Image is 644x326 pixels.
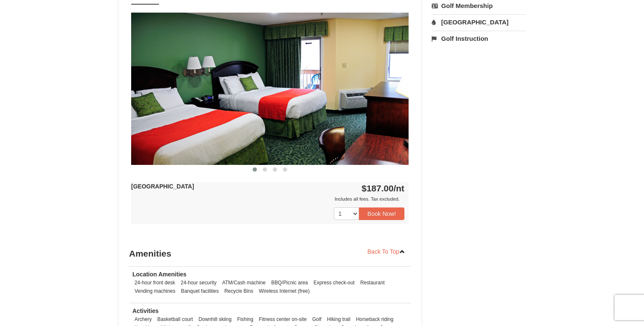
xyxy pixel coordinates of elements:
h3: Amenities [129,245,411,262]
a: [GEOGRAPHIC_DATA] [432,14,525,30]
li: Fishing [235,315,255,323]
li: ATM/Cash machine [220,278,268,287]
li: Banquet facilities [179,287,221,295]
strong: $187.00 [362,183,404,193]
li: Recycle Bins [222,287,256,295]
strong: Location Amenities [132,271,187,278]
li: Basketball court [155,315,195,323]
a: Golf Instruction [432,31,525,46]
li: Wireless Internet (free) [257,287,312,295]
li: Restaurant [358,278,387,287]
strong: [GEOGRAPHIC_DATA] [131,183,194,190]
img: 18876286-41-233aa5f3.jpg [131,13,409,164]
li: Express check-out [311,278,357,287]
li: Golf [310,315,324,323]
a: Back To Top [362,245,411,258]
li: Downhill skiing [196,315,234,323]
li: Horseback riding [354,315,396,323]
li: Archery [132,315,154,323]
li: Fitness center on-site [257,315,309,323]
strong: Activities [132,307,158,314]
li: 24-hour front desk [132,278,177,287]
li: BBQ/Picnic area [269,278,310,287]
li: Hiking trail [325,315,353,323]
div: Includes all fees. Tax excluded. [131,195,404,203]
button: Book Now! [359,207,404,220]
span: /nt [393,183,404,193]
li: Vending machines [132,287,177,295]
li: 24-hour security [179,278,219,287]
